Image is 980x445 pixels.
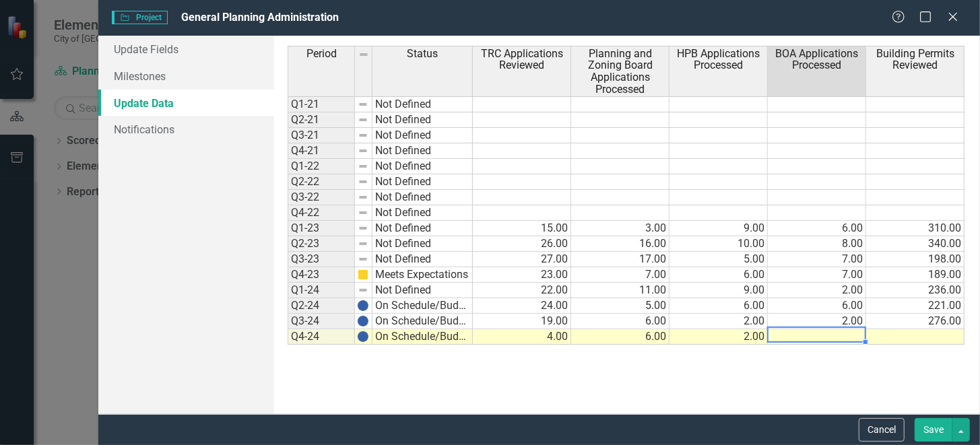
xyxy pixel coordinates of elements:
td: Q4-24 [288,329,355,345]
img: 8DAGhfEEPCf229AAAAAElFTkSuQmCC [358,49,369,60]
img: 8DAGhfEEPCf229AAAAAElFTkSuQmCC [358,145,368,156]
td: 19.00 [473,314,571,329]
img: 8DAGhfEEPCf229AAAAAElFTkSuQmCC [358,130,368,141]
td: 7.00 [571,267,669,283]
td: Q1-22 [288,159,355,174]
img: B+79dcU6mslSAAAAABJRU5ErkJggg== [358,316,368,327]
span: Building Permits Reviewed [869,48,961,71]
td: 26.00 [473,236,571,252]
span: HPB Applications Processed [672,48,764,71]
a: Update Fields [98,36,275,63]
td: Not Defined [372,236,473,252]
td: 340.00 [866,236,965,252]
a: Milestones [98,63,275,90]
td: 6.00 [571,329,669,345]
td: Q4-22 [288,205,355,221]
td: 24.00 [473,298,571,314]
td: 6.00 [669,298,768,314]
td: Q4-23 [288,267,355,283]
td: 6.00 [571,314,669,329]
td: On Schedule/Budget [372,329,473,345]
span: Planning and Zoning Board Applications Processed [574,48,666,95]
td: 6.00 [768,298,866,314]
td: 310.00 [866,221,965,236]
td: Q1-21 [288,96,355,112]
td: 10.00 [669,236,768,252]
td: Not Defined [372,252,473,267]
td: 276.00 [866,314,965,329]
img: 8DAGhfEEPCf229AAAAAElFTkSuQmCC [358,223,368,234]
td: 7.00 [768,267,866,283]
td: Not Defined [372,221,473,236]
a: Notifications [98,116,275,143]
td: 3.00 [571,221,669,236]
td: 9.00 [669,221,768,236]
td: Meets Expectations [372,267,473,283]
td: 189.00 [866,267,965,283]
td: 2.00 [669,329,768,345]
td: Not Defined [372,283,473,298]
td: Not Defined [372,128,473,143]
td: 236.00 [866,283,965,298]
td: Q2-23 [288,236,355,252]
td: 2.00 [768,314,866,329]
td: Not Defined [372,174,473,190]
button: Save [915,418,952,442]
td: On Schedule/Budget [372,314,473,329]
td: 2.00 [669,314,768,329]
td: 6.00 [669,267,768,283]
span: BOA Applications Processed [771,48,863,71]
td: Q1-24 [288,283,355,298]
td: 11.00 [571,283,669,298]
td: 4.00 [473,329,571,345]
td: Not Defined [372,205,473,221]
td: 23.00 [473,267,571,283]
button: Cancel [859,418,905,442]
td: Q3-24 [288,314,355,329]
span: Period [306,48,337,60]
td: Not Defined [372,96,473,112]
td: Q3-21 [288,128,355,143]
td: Q1-23 [288,221,355,236]
td: 27.00 [473,252,571,267]
td: Not Defined [372,190,473,205]
a: Update Data [98,90,275,116]
img: B+79dcU6mslSAAAAABJRU5ErkJggg== [358,331,368,342]
img: 8DAGhfEEPCf229AAAAAElFTkSuQmCC [358,238,368,249]
img: 8DAGhfEEPCf229AAAAAElFTkSuQmCC [358,161,368,172]
td: 221.00 [866,298,965,314]
span: TRC Applications Reviewed [476,48,568,71]
td: 15.00 [473,221,571,236]
td: Not Defined [372,112,473,128]
td: Q3-22 [288,190,355,205]
td: 17.00 [571,252,669,267]
img: B+79dcU6mslSAAAAABJRU5ErkJggg== [358,300,368,311]
td: On Schedule/Budget [372,298,473,314]
td: 7.00 [768,252,866,267]
td: 8.00 [768,236,866,252]
td: 16.00 [571,236,669,252]
img: 8DAGhfEEPCf229AAAAAElFTkSuQmCC [358,207,368,218]
td: Not Defined [372,143,473,159]
td: 2.00 [768,283,866,298]
td: 6.00 [768,221,866,236]
td: Not Defined [372,159,473,174]
img: 8DAGhfEEPCf229AAAAAElFTkSuQmCC [358,114,368,125]
img: 8DAGhfEEPCf229AAAAAElFTkSuQmCC [358,192,368,203]
span: Project [112,11,168,24]
img: 8DAGhfEEPCf229AAAAAElFTkSuQmCC [358,99,368,110]
td: 22.00 [473,283,571,298]
td: 5.00 [571,298,669,314]
td: Q3-23 [288,252,355,267]
img: 8DAGhfEEPCf229AAAAAElFTkSuQmCC [358,285,368,296]
td: 5.00 [669,252,768,267]
img: 8DAGhfEEPCf229AAAAAElFTkSuQmCC [358,254,368,265]
span: General Planning Administration [181,11,339,24]
td: 198.00 [866,252,965,267]
td: Q2-22 [288,174,355,190]
td: 9.00 [669,283,768,298]
img: cBAA0RP0Y6D5n+AAAAAElFTkSuQmCC [358,269,368,280]
img: 8DAGhfEEPCf229AAAAAElFTkSuQmCC [358,176,368,187]
td: Q4-21 [288,143,355,159]
span: Status [407,48,438,60]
